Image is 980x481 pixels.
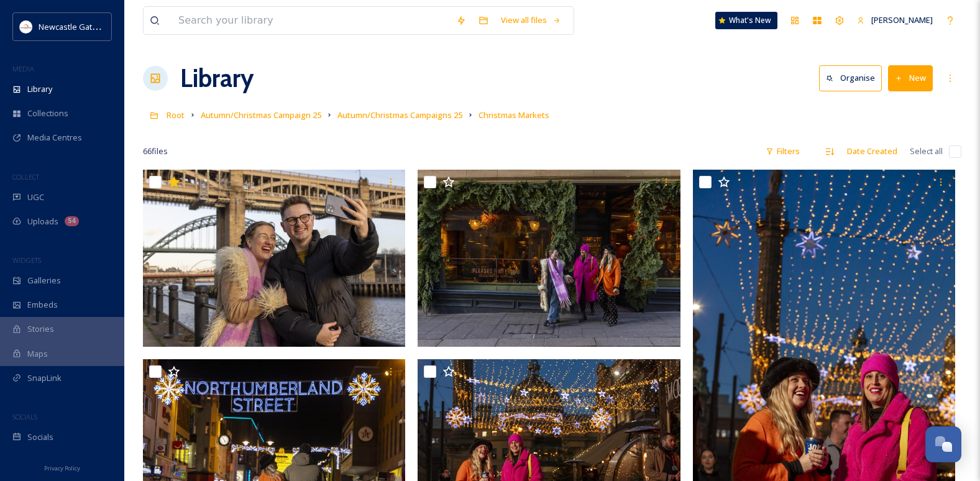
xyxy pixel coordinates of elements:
[819,65,882,91] button: Organise
[27,431,53,443] span: Socials
[495,8,567,32] a: View all files
[418,170,683,347] img: 069 NGI Winter.JPG
[27,275,61,286] span: Galleries
[337,108,462,122] a: Autumn/Christmas Campaigns 25
[44,460,80,475] a: Privacy Policy
[27,191,44,203] span: UGC
[12,412,37,421] span: SOCIALS
[65,216,79,226] div: 54
[759,139,806,163] div: Filters
[888,65,933,91] button: New
[27,132,82,144] span: Media Centres
[27,323,54,335] span: Stories
[337,109,462,121] span: Autumn/Christmas Campaigns 25
[201,108,321,122] a: Autumn/Christmas Campaign 25
[12,255,41,265] span: WIDGETS
[143,170,408,347] img: 061 NGI Winter.JPG
[143,145,168,157] span: 66 file s
[20,21,32,33] img: DqD9wEUd_400x400.jpg
[925,426,961,462] button: Open Chat
[479,108,549,122] a: Christmas Markets
[167,109,185,121] span: Root
[180,60,254,97] a: Library
[479,109,549,121] span: Christmas Markets
[27,108,68,119] span: Collections
[167,108,185,122] a: Root
[27,83,52,95] span: Library
[715,12,777,29] a: What's New
[12,64,34,73] span: MEDIA
[12,172,39,181] span: COLLECT
[172,7,450,34] input: Search your library
[871,14,933,25] span: [PERSON_NAME]
[851,8,939,32] a: [PERSON_NAME]
[910,145,943,157] span: Select all
[39,21,153,32] span: Newcastle Gateshead Initiative
[27,299,58,311] span: Embeds
[841,139,904,163] div: Date Created
[44,464,80,472] span: Privacy Policy
[201,109,321,121] span: Autumn/Christmas Campaign 25
[27,348,48,360] span: Maps
[27,372,62,384] span: SnapLink
[27,216,58,227] span: Uploads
